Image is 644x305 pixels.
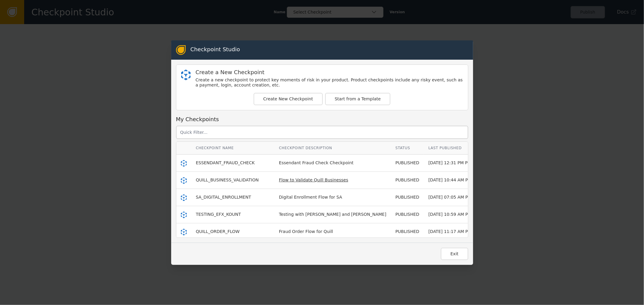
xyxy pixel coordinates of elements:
[325,93,391,105] button: Start from a Template
[396,177,419,183] div: PUBLISHED
[428,211,474,218] div: [DATE] 10:59 AM PDT
[428,160,474,166] div: [DATE] 12:31 PM PDT
[279,160,354,165] span: Essendant Fraud Check Checkpoint
[176,115,468,123] div: My Checkpoints
[176,126,468,139] input: Quick Filter...
[396,160,419,166] div: PUBLISHED
[274,142,391,155] th: Checkpoint Description
[196,77,463,88] div: Create a new checkpoint to protect key moments of risk in your product. Product checkpoints inclu...
[196,178,259,182] span: QUILL_BUSINESS_VALIDATION
[441,248,468,260] button: Exit
[196,195,251,200] span: SA_DIGITAL_ENROLLMENT
[396,228,419,235] div: PUBLISHED
[279,229,333,234] span: Fraud Order Flow for Quill
[254,93,323,105] button: Create New Checkpoint
[191,45,240,55] div: Checkpoint Studio
[396,194,419,200] div: PUBLISHED
[428,177,474,183] div: [DATE] 10:44 AM PDT
[196,160,255,165] span: ESSENDANT_FRAUD_CHECK
[391,142,424,155] th: Status
[428,194,474,200] div: [DATE] 07:05 AM PDT
[191,142,274,155] th: Checkpoint Name
[196,229,240,234] span: QUILL_ORDER_FLOW
[396,211,419,218] div: PUBLISHED
[279,178,348,182] span: Flow to Validate Quill Businesses
[279,212,386,217] span: Testing with [PERSON_NAME] and [PERSON_NAME]
[196,212,241,217] span: TESTING_EFX_KOUNT
[279,195,342,200] span: Digital Enrollment Flow for SA
[424,142,478,155] th: Last Published
[428,228,474,235] div: [DATE] 11:17 AM PDT
[196,70,463,75] div: Create a New Checkpoint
